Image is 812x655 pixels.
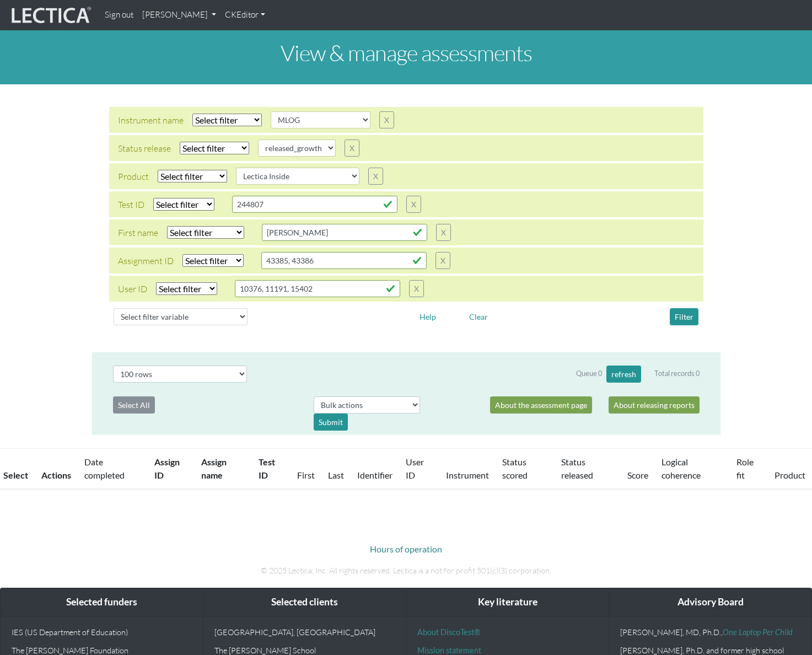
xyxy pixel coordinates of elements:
div: Test ID [118,198,144,211]
button: X [435,252,450,269]
button: X [379,111,394,128]
div: User ID [118,282,147,296]
a: Role fit [736,457,754,480]
a: Mission statement [417,646,481,655]
div: Queue 0 Total records 0 [576,366,700,383]
div: Instrument name [118,114,184,127]
a: One Laptop Per Child [723,627,793,637]
a: CKEditor [221,4,270,26]
div: Selected clients [203,588,406,616]
a: Status scored [502,457,528,480]
a: Status released [561,457,593,480]
a: [PERSON_NAME] [138,4,221,26]
a: Help [415,310,441,321]
button: Clear [464,308,493,325]
a: Hours of operation [370,544,442,554]
p: [GEOGRAPHIC_DATA], [GEOGRAPHIC_DATA] [214,627,395,637]
a: Instrument [446,470,489,480]
div: Assignment ID [118,254,174,267]
a: Sign out [100,4,138,26]
button: X [345,139,359,157]
button: refresh [606,366,641,383]
a: Score [627,470,648,480]
a: Date completed [84,457,125,480]
div: Selected funders [1,588,203,616]
a: About releasing reports [609,396,700,414]
th: Actions [35,449,78,490]
p: The [PERSON_NAME] School [214,646,395,655]
a: Logical coherence [662,457,701,480]
a: User ID [406,457,424,480]
button: X [436,224,451,241]
button: Help [415,308,441,325]
p: [PERSON_NAME], MD, Ph.D., [620,627,800,637]
div: Submit [314,414,348,431]
div: Advisory Board [609,588,811,616]
button: Filter [670,308,698,325]
button: X [406,196,421,213]
a: About DiscoTest® [417,627,480,637]
th: Test ID [252,449,291,490]
a: Identifier [357,470,392,480]
a: About the assessment page [490,396,592,414]
button: Select All [113,396,155,414]
th: Assign name [195,449,252,490]
div: First name [118,226,158,239]
a: First [297,470,315,480]
div: Key literature [406,588,609,616]
a: Product [775,470,805,480]
p: © 2025 Lectica, Inc. All rights reserved. Lectica is a not for profit 501(c)(3) corporation. [100,565,712,577]
th: Assign ID [148,449,195,490]
div: Status release [118,142,171,155]
a: Last [328,470,344,480]
img: lecticalive [9,5,92,26]
button: X [368,168,383,185]
p: The [PERSON_NAME] Foundation [12,646,192,655]
p: IES (US Department of Education) [12,627,192,637]
div: Product [118,170,149,183]
button: X [409,280,424,297]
